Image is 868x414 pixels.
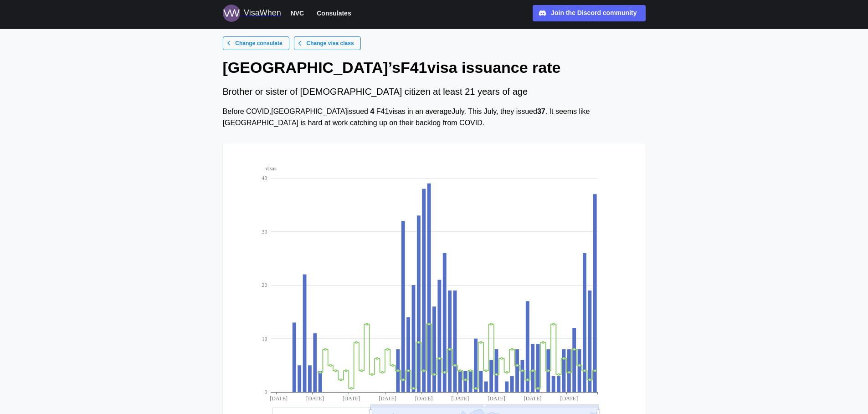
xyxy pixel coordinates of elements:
text: [DATE] [451,395,469,402]
div: Join the Discord community [551,8,637,18]
h1: [GEOGRAPHIC_DATA] ’s F41 visa issuance rate [223,57,646,77]
span: Change visa class [307,37,354,50]
div: VisaWhen [244,7,281,20]
a: Change consulate [223,36,289,50]
span: NVC [291,8,304,19]
text: [DATE] [488,395,505,402]
text: 20 [262,282,267,288]
img: Logo for VisaWhen [223,5,240,22]
span: Consulates [317,8,351,19]
text: [DATE] [270,395,288,402]
text: [DATE] [342,395,360,402]
text: 30 [262,228,267,235]
button: Consulates [313,7,355,19]
a: Change visa class [294,36,361,50]
text: visas [265,165,276,172]
strong: 37 [537,107,545,115]
div: Before COVID, [GEOGRAPHIC_DATA] issued F41 visas in an average July . This July , they issued . I... [223,106,646,129]
text: 0 [264,389,267,395]
button: NVC [287,7,308,19]
text: [DATE] [415,395,432,402]
text: [DATE] [560,395,578,402]
strong: 4 [370,107,374,115]
text: [DATE] [524,395,541,402]
text: 40 [262,175,267,181]
text: [DATE] [379,395,396,402]
a: Join the Discord community [533,5,646,21]
div: Brother or sister of [DEMOGRAPHIC_DATA] citizen at least 21 years of age [223,85,646,99]
text: [DATE] [306,395,324,402]
span: Change consulate [235,37,282,50]
text: 10 [262,335,267,342]
a: Logo for VisaWhen VisaWhen [223,5,281,22]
